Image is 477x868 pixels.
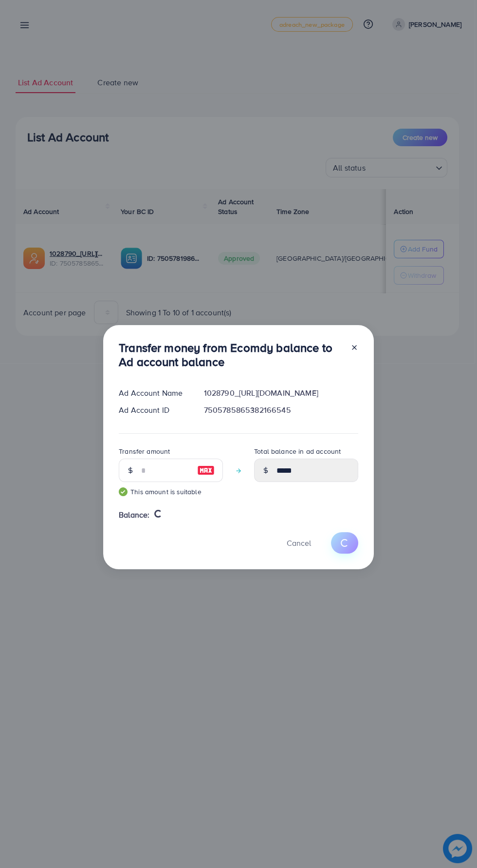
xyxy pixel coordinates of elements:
label: Transfer amount [119,446,170,456]
h3: Transfer money from Ecomdy balance to Ad account balance [119,341,343,369]
div: 7505785865382166545 [196,405,366,416]
div: Ad Account ID [111,405,196,416]
div: Ad Account Name [111,387,196,399]
button: Cancel [275,532,323,553]
div: 1028790_[URL][DOMAIN_NAME] [196,387,366,399]
small: This amount is suitable [119,487,223,497]
img: guide [119,487,128,496]
label: Total balance in ad account [254,446,341,456]
span: Cancel [287,538,311,548]
img: image [197,464,215,476]
span: Balance: [119,509,149,521]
